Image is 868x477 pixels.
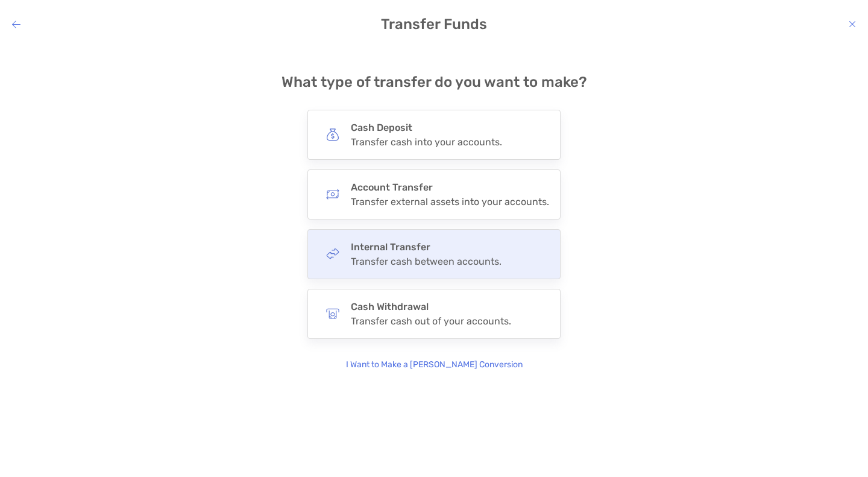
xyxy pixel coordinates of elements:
[351,136,502,148] div: Transfer cash into your accounts.
[351,196,549,207] div: Transfer external assets into your accounts.
[351,182,549,193] h4: Account Transfer
[326,307,339,320] img: button icon
[351,256,502,267] div: Transfer cash between accounts.
[351,241,502,253] h4: Internal Transfer
[326,247,339,261] img: button icon
[281,74,587,90] h4: What type of transfer do you want to make?
[351,301,511,312] h4: Cash Withdrawal
[351,315,511,327] div: Transfer cash out of your accounts.
[351,122,502,133] h4: Cash Deposit
[326,128,339,141] img: button icon
[326,188,339,201] img: button icon
[346,358,523,371] p: I Want to Make a [PERSON_NAME] Conversion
